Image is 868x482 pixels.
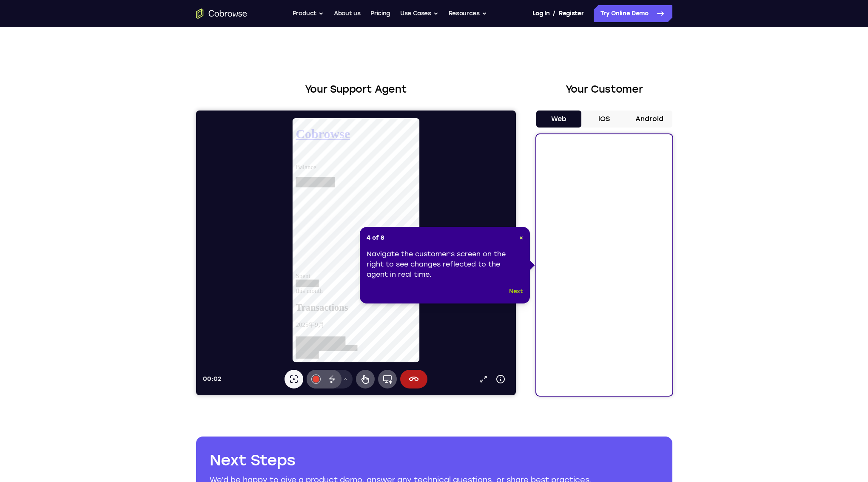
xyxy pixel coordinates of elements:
button: Remote control [160,259,179,278]
a: Popout [279,260,296,277]
button: Drawing tools menu [143,259,157,278]
a: Try Online Demo [594,5,672,22]
button: End session [204,259,231,278]
span: 4 of 8 [367,234,384,242]
button: Annotations color [111,259,129,278]
div: Navigate the customer's screen on the right to see changes reflected to the agent in real time. [367,249,523,280]
button: Web [536,111,582,128]
button: Next [509,286,523,297]
button: Resources [449,5,487,22]
h2: Next Steps [210,450,659,471]
a: Register [559,5,583,22]
h2: Your Support Agent [196,82,516,97]
a: Pricing [370,5,390,22]
iframe: Agent [196,111,516,395]
button: Full device [182,259,201,278]
h2: Your Customer [536,82,672,97]
button: Close Tour [519,234,523,242]
button: Disappearing ink [127,259,145,278]
a: About us [334,5,360,22]
button: Use Cases [400,5,438,22]
a: Go to the home page [196,9,247,19]
button: Android [627,111,672,128]
button: Device info [296,260,313,277]
a: Log In [532,5,549,22]
span: / [553,9,555,19]
button: iOS [581,111,627,128]
span: × [519,234,523,241]
button: Laser pointer [88,259,107,278]
button: Product [293,5,324,22]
